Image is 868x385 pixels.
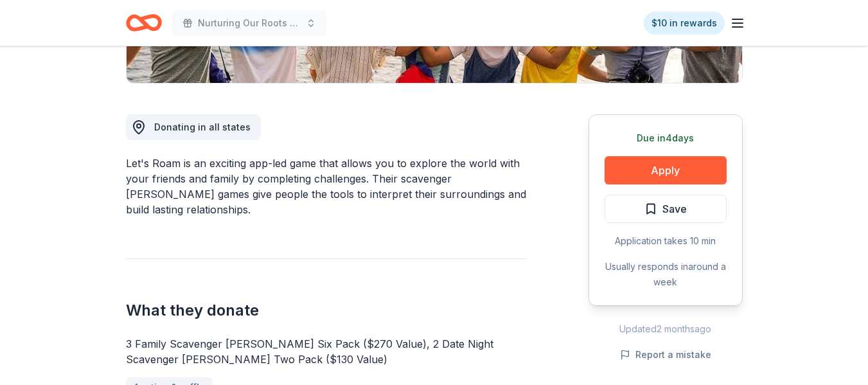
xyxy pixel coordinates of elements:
[605,130,727,146] div: Due in 4 days
[605,259,727,290] div: Usually responds in around a week
[172,10,326,36] button: Nurturing Our Roots - Reaching for the Sky Dougbe River School Gala 2025
[589,321,743,337] div: Updated 2 months ago
[126,8,162,38] a: Home
[126,336,527,367] div: 3 Family Scavenger [PERSON_NAME] Six Pack ($270 Value), 2 Date Night Scavenger [PERSON_NAME] Two ...
[605,233,727,249] div: Application takes 10 min
[126,156,527,217] div: Let's Roam is an exciting app-led game that allows you to explore the world with your friends and...
[662,201,687,217] span: Save
[644,12,725,35] a: $10 in rewards
[198,15,301,31] span: Nurturing Our Roots - Reaching for the Sky Dougbe River School Gala 2025
[154,121,251,132] span: Donating in all states
[126,300,527,321] h2: What they donate
[605,195,727,223] button: Save
[605,156,727,184] button: Apply
[620,347,711,363] button: Report a mistake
